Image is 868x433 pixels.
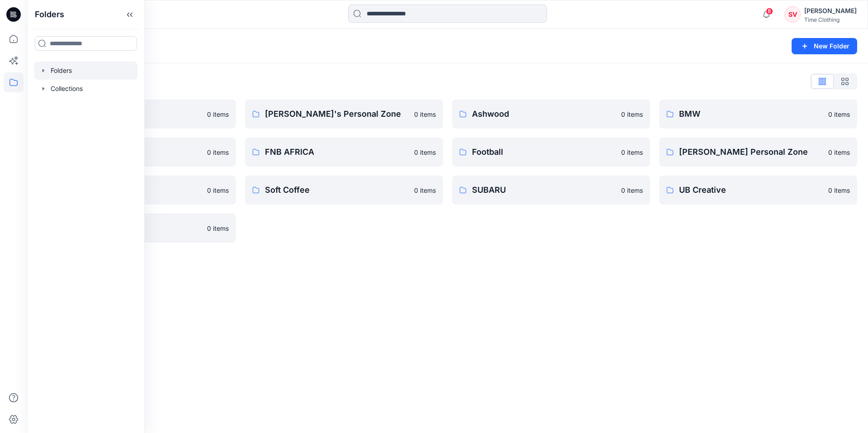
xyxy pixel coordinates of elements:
[792,38,857,54] button: New Folder
[265,146,409,158] p: FNB AFRICA
[472,146,616,158] p: Football
[828,148,850,157] p: 0 items
[679,184,823,196] p: UB Creative
[452,100,650,128] a: Ashwood0 items
[621,186,643,195] p: 0 items
[679,108,823,120] p: BMW
[452,176,650,205] a: SUBARU0 items
[207,186,229,195] p: 0 items
[452,138,650,167] a: Football0 items
[621,109,643,119] p: 0 items
[784,6,801,23] div: SV
[621,148,643,157] p: 0 items
[804,16,857,23] div: Time Clothing
[804,5,857,16] div: [PERSON_NAME]
[472,184,616,196] p: SUBARU
[828,186,850,195] p: 0 items
[414,186,436,195] p: 0 items
[245,100,443,128] a: [PERSON_NAME]'s Personal Zone0 items
[414,109,436,119] p: 0 items
[245,176,443,205] a: Soft Coffee0 items
[659,176,857,205] a: UB Creative0 items
[659,100,857,128] a: BMW0 items
[207,148,229,157] p: 0 items
[414,148,436,157] p: 0 items
[265,108,409,120] p: [PERSON_NAME]'s Personal Zone
[207,109,229,119] p: 0 items
[207,224,229,233] p: 0 items
[472,108,616,120] p: Ashwood
[265,184,409,196] p: Soft Coffee
[659,138,857,167] a: [PERSON_NAME] Personal Zone0 items
[766,8,773,15] span: 8
[679,146,823,158] p: [PERSON_NAME] Personal Zone
[828,109,850,119] p: 0 items
[245,138,443,167] a: FNB AFRICA0 items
